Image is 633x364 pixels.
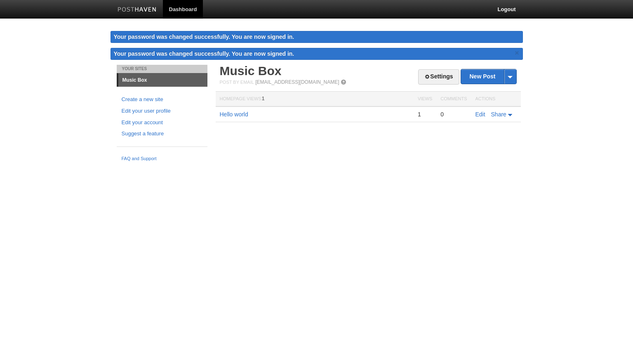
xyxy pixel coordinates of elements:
th: Comments [436,92,471,107]
a: Edit your user profile [122,107,202,116]
a: Hello world [220,111,248,118]
span: Your password was changed successfully. You are now signed in. [114,50,294,57]
th: Actions [471,92,521,107]
a: Edit [475,111,485,118]
a: FAQ and Support [122,155,202,163]
div: Your password was changed successfully. You are now signed in. [111,31,523,43]
th: Homepage Views [216,92,414,107]
span: Post by Email [220,80,254,85]
a: [EMAIL_ADDRESS][DOMAIN_NAME] [255,79,339,85]
a: New Post [461,69,516,84]
a: Music Box [118,73,207,87]
span: Share [491,111,506,118]
th: Views [414,92,436,107]
a: × [513,48,521,58]
li: Your Sites [117,65,207,73]
a: Create a new site [122,95,202,104]
span: 1 [262,96,265,102]
div: 1 [418,111,432,118]
a: Edit your account [122,118,202,127]
div: 0 [440,111,467,118]
a: Settings [418,69,459,85]
a: Suggest a feature [122,130,202,138]
a: Music Box [220,64,282,78]
img: Posthaven-bar [118,7,157,13]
